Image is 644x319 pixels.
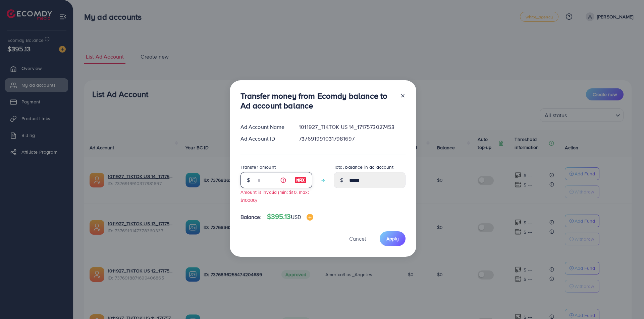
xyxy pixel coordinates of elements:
small: Amount is invalid (min: $10, max: $10000) [240,189,309,203]
span: Balance: [240,213,262,221]
img: image [307,214,313,221]
div: 7376919910317981697 [293,135,411,143]
span: Apply [386,235,399,242]
span: USD [291,213,301,221]
span: Cancel [349,235,366,242]
div: Ad Account ID [235,135,294,143]
div: Ad Account Name [235,123,294,131]
iframe: Chat [615,289,639,314]
img: image [294,176,307,184]
label: Total balance in ad account [334,164,393,170]
h4: $395.13 [267,213,314,221]
button: Apply [380,231,406,246]
label: Transfer amount [240,164,276,170]
h3: Transfer money from Ecomdy balance to Ad account balance [240,91,395,110]
button: Cancel [341,231,374,246]
div: 1011927_TIKTOK US 14_1717573027453 [293,123,411,131]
